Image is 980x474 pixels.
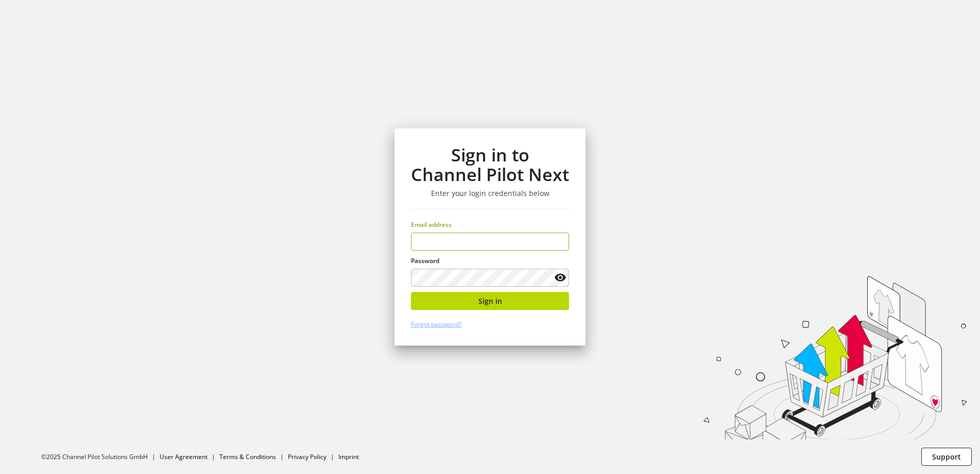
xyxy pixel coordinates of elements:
a: Forgot password? [411,320,461,329]
button: Support [921,448,972,466]
a: Terms & Conditions [219,452,276,461]
span: Sign in [478,296,502,306]
span: Password [411,256,439,265]
a: Privacy Policy [288,452,326,461]
a: User Agreement [160,452,208,461]
a: Imprint [338,452,359,461]
h3: Enter your login credentials below [411,189,569,198]
button: Sign in [411,292,569,310]
span: Email address [411,220,452,229]
li: ©2025 Channel Pilot Solutions GmbH [41,452,160,462]
h1: Sign in to Channel Pilot Next [411,145,569,185]
span: Support [932,451,961,462]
